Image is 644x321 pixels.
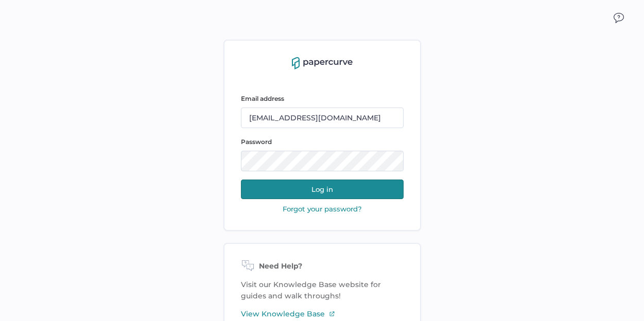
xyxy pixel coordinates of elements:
[241,308,325,319] span: View Knowledge Base
[241,108,404,128] input: email@company.com
[292,57,353,69] img: papercurve-logo-colour.7244d18c.svg
[241,260,404,273] div: Need Help?
[614,13,624,23] img: icon_chat.2bd11823.svg
[241,180,404,199] button: Log in
[241,260,255,273] img: need-help-icon.d526b9f7.svg
[241,138,272,146] span: Password
[241,95,284,102] span: Email address
[329,311,335,317] img: external-link-icon-3.58f4c051.svg
[280,204,365,213] button: Forgot your password?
